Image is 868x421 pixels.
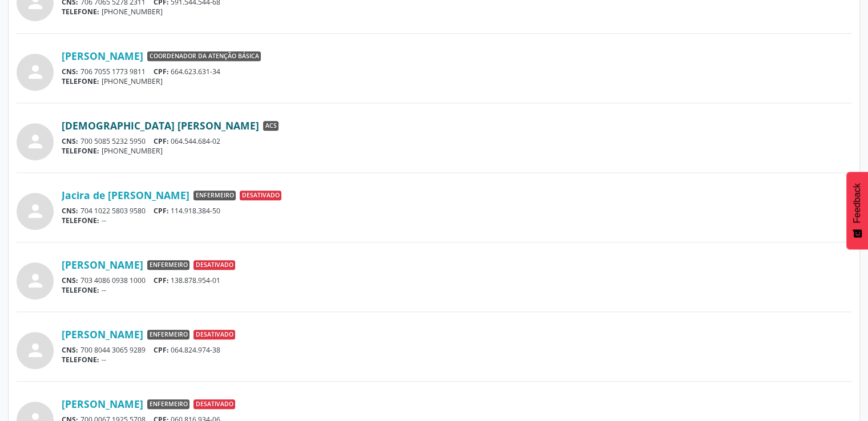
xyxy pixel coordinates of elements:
[62,7,851,17] div: [PHONE_NUMBER]
[62,7,99,17] span: TELEFONE:
[240,191,281,201] span: Desativado
[25,131,46,152] i: person
[154,136,169,146] span: CPF:
[62,345,78,355] span: CNS:
[62,216,99,225] span: TELEFONE:
[154,206,169,216] span: CPF:
[62,276,78,285] span: CNS:
[154,345,169,355] span: CPF:
[193,330,235,340] span: Desativado
[852,183,862,223] span: Feedback
[25,62,46,82] i: person
[62,206,78,216] span: CNS:
[62,276,851,285] div: 703 4086 0938 1000 138.878.954-01
[62,146,851,156] div: [PHONE_NUMBER]
[62,146,99,156] span: TELEFONE:
[193,191,236,201] span: Enfermeiro
[147,330,189,340] span: Enfermeiro
[25,270,46,291] i: person
[62,76,851,86] div: [PHONE_NUMBER]
[62,355,99,365] span: TELEFONE:
[62,328,143,341] a: [PERSON_NAME]
[62,67,78,76] span: CNS:
[154,276,169,285] span: CPF:
[62,398,143,410] a: [PERSON_NAME]
[193,260,235,270] span: Desativado
[62,119,259,132] a: [DEMOGRAPHIC_DATA] [PERSON_NAME]
[62,345,851,355] div: 700 8044 3065 9289 064.824.974-38
[62,136,851,146] div: 700 5085 5232 5950 064.544.684-02
[62,216,851,225] div: --
[62,285,851,295] div: --
[147,51,261,62] span: Coordenador da Atenção Básica
[846,172,868,249] button: Feedback - Mostrar pesquisa
[62,76,99,86] span: TELEFONE:
[62,136,78,146] span: CNS:
[25,201,46,221] i: person
[62,285,99,295] span: TELEFONE:
[62,50,143,62] a: [PERSON_NAME]
[62,355,851,365] div: --
[62,206,851,216] div: 704 1022 5803 9580 114.918.384-50
[147,260,189,270] span: Enfermeiro
[62,189,189,201] a: Jacira de [PERSON_NAME]
[147,399,189,410] span: Enfermeiro
[263,121,278,131] span: ACS
[193,399,235,410] span: Desativado
[25,340,46,361] i: person
[62,67,851,76] div: 706 7055 1773 9811 664.623.631-34
[62,258,143,271] a: [PERSON_NAME]
[154,67,169,76] span: CPF:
